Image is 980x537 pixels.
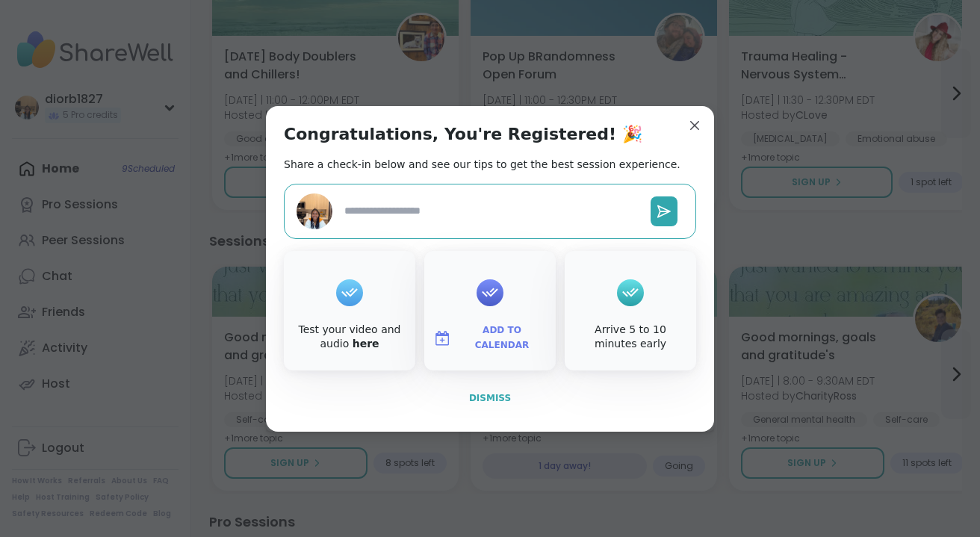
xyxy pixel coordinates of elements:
[433,329,451,347] img: ShareWell Logomark
[469,393,511,403] span: Dismiss
[568,323,693,352] div: Arrive 5 to 10 minutes early
[427,323,553,354] button: Add to Calendar
[457,323,547,353] span: Add to Calendar
[287,323,412,352] div: Test your video and audio
[353,338,379,350] a: here
[284,157,680,172] h2: Share a check-in below and see our tips to get the best session experience.
[284,124,642,145] h1: Congratulations, You're Registered! 🎉
[297,193,332,229] img: diorb1827
[284,382,696,414] button: Dismiss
